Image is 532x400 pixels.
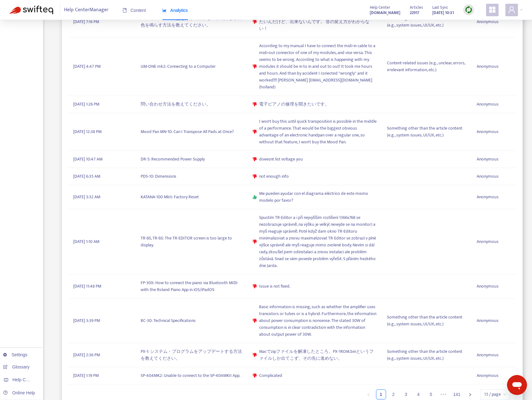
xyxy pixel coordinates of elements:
[253,130,257,134] span: dislike
[364,389,374,399] li: Previous Page
[389,390,398,399] a: 2
[253,373,257,378] span: dislike
[477,173,499,180] span: Anonymous
[477,63,499,70] span: Anonymous
[73,372,99,379] span: [DATE] 1:19 PM
[480,389,510,399] div: Page Size
[73,101,99,108] span: [DATE] 1:26 PM
[387,314,467,328] span: Something other than the article content (e.g., system issues, UI/UX, etc.)
[73,238,99,245] span: [DATE] 1:10 AM
[73,317,100,324] span: [DATE] 3:39 PM
[123,8,146,13] span: Content
[401,389,411,399] li: 3
[401,390,411,399] a: 3
[426,389,436,399] li: 5
[370,4,390,11] span: Help Center
[162,8,188,13] span: Analytics
[64,4,108,16] span: Help Center Manager
[259,156,303,163] span: doeesnt list voltage you
[387,348,467,362] span: Something other than the article content (e.g., system issues, UI/UX, etc.)
[136,151,248,168] td: DR-5: Recommended Power Supply
[387,60,467,73] span: Content-related issues (e.g., unclear, errors, irrelevant information, etc.)
[451,389,463,399] li: 141
[136,274,248,299] td: FP-30X: How to connect the piano via Bluetooth MIDI with the Roland Piano App in iOS/iPadOS
[259,214,377,269] span: Spustím TR-Editor a i při nejvyšším rozlišení 1366x768 se nezobrazuje správně, na výšku je velký(...
[253,319,257,323] span: dislike
[73,283,101,290] span: [DATE] 11:48 PM
[73,352,100,358] span: [DATE] 2:36 PM
[410,4,423,11] span: Articles
[73,63,101,70] span: [DATE] 4:47 PM
[73,18,99,25] span: [DATE] 7:16 PM
[468,393,472,397] span: right
[477,128,499,135] span: Anonymous
[73,173,100,180] span: [DATE] 6:35 AM
[477,156,499,163] span: Anonymous
[426,390,436,399] a: 5
[136,367,248,384] td: SP-404MK2: Unable to connect to the SP-404MKII App.
[136,299,248,343] td: BC-30: Technical Specifications
[484,390,506,399] span: 15 / page
[370,9,400,16] a: [DOMAIN_NAME]
[259,190,377,204] span: Me pueden ayudar con el diagrama eléctrico de este mismo modelo por favor?
[3,390,35,395] a: Online Help
[489,6,496,13] span: appstore
[259,304,377,338] span: Basic information is missing, such as whether the amplifier uses transistors or tubes or is a hyb...
[477,194,499,200] span: Anonymous
[162,8,167,12] span: area-chart
[136,209,248,274] td: TR-8S, TR-6S: The TR-EDITOR screen is too large to display.
[3,364,29,369] a: Glossary
[259,42,377,91] span: According to my manual I have to connect the midi-in cable to a midi-out connector of one of my m...
[253,195,257,199] span: like
[477,18,499,25] span: Anonymous
[3,352,28,357] a: Settings
[259,118,377,146] span: I won't buy this until quick transposition is possible in the middle of a performance. That would...
[136,185,248,209] td: KATANA-100 MkII: Factory Reset
[477,372,499,379] span: Anonymous
[253,102,257,106] span: dislike
[414,389,424,399] li: 4
[73,194,100,200] span: [DATE] 3:32 AM
[477,101,499,108] span: Anonymous
[259,372,282,379] span: Complicated
[477,352,499,358] span: Anonymous
[253,353,257,357] span: dislike
[465,389,475,399] li: Next Page
[13,377,38,382] span: Help Centers
[73,128,102,135] span: [DATE] 12:38 PM
[376,390,386,399] a: 1
[465,389,475,399] button: right
[259,348,377,362] span: Macでzipファイルを解凍したところ、PX-1ROM.binというファイルしか出てこず、その先に進めない。
[73,156,103,163] span: [DATE] 10:47 AM
[253,174,257,179] span: dislike
[259,283,290,290] span: Issue is not fixed.
[259,101,329,108] span: 電子ピアノの修理を聞きたいです。
[387,15,467,29] span: Something other than the article content (e.g., system issues, UI/UX, etc.)
[9,6,53,14] img: Swifteq
[439,389,449,399] li: Next 5 Pages
[136,96,248,113] td: 問い合わせ方法を教えてください。
[451,390,462,399] a: 141
[253,64,257,69] span: dislike
[439,389,449,399] span: •••
[414,390,423,399] a: 4
[259,12,377,32] span: 左手はピアノの音で、右手はエアロフォンみたいな音にしたいんだけど、出来ないんです。 音の変え方がわからない！
[364,389,374,399] button: left
[367,393,370,397] span: left
[123,8,127,12] span: book
[508,6,515,13] span: user
[465,6,473,14] img: sync.dc5367851b00ba804db3.png
[253,157,257,161] span: dislike
[136,343,248,367] td: PX-1: システム・プログラムをアップデートする方法を教えてください。
[136,168,248,185] td: PDS-10: Dimensions
[136,37,248,96] td: UM-ONE mk2: Connecting to a Computer
[136,113,248,151] td: Mood Pan MN-10: Can I Transpose All Pads at Once?
[477,283,499,290] span: Anonymous
[507,375,527,395] iframe: メッセージングウィンドウを開くボタン
[376,389,386,399] li: 1
[477,238,499,245] span: Anonymous
[253,284,257,289] span: dislike
[477,317,499,324] span: Anonymous
[253,240,257,244] span: dislike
